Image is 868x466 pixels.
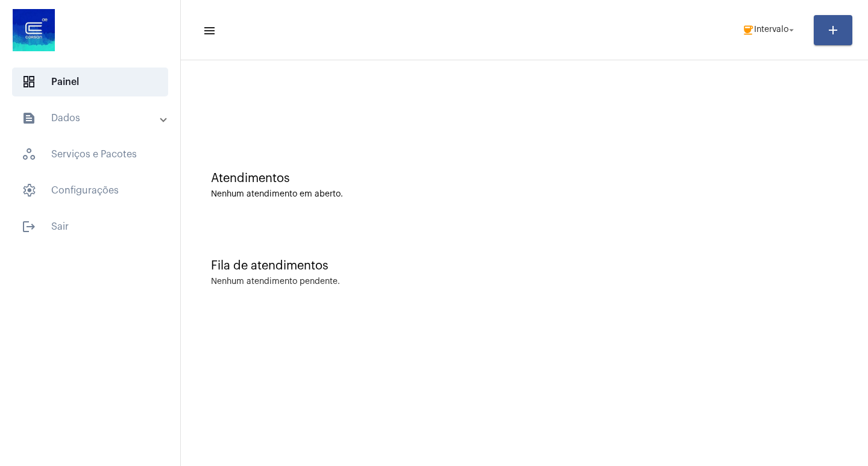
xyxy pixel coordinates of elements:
[12,176,168,205] span: Configurações
[826,23,840,37] mat-icon: add
[22,111,161,125] mat-panel-title: Dados
[10,6,58,54] img: d4669ae0-8c07-2337-4f67-34b0df7f5ae4.jpeg
[22,183,36,198] span: sidenav icon
[7,104,180,133] mat-expansion-panel-header: sidenav iconDados
[211,172,838,185] div: Atendimentos
[22,111,36,125] mat-icon: sidenav icon
[22,147,36,162] span: sidenav icon
[211,277,340,286] div: Nenhum atendimento pendente.
[786,25,797,36] mat-icon: arrow_drop_down
[211,259,838,272] div: Fila de atendimentos
[12,212,168,241] span: Sair
[22,219,36,234] mat-icon: sidenav icon
[754,26,788,34] span: Intervalo
[12,140,168,169] span: Serviços e Pacotes
[211,190,838,199] div: Nenhum atendimento em aberto.
[22,75,36,89] span: sidenav icon
[742,24,754,36] mat-icon: coffee
[203,24,215,38] mat-icon: sidenav icon
[735,18,804,42] button: Intervalo
[12,68,168,96] span: Painel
